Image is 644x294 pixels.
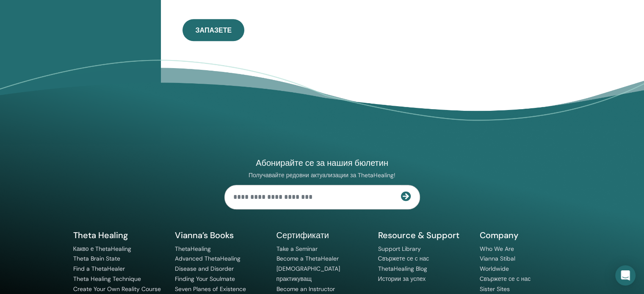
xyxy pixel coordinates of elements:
a: Become an Instructor [276,285,335,293]
a: Find a ThetaHealer [73,265,125,272]
p: Получавайте редовни актуализации за ThetaHealing! [224,171,420,179]
a: Свържете се с нас [480,275,531,283]
a: [DEMOGRAPHIC_DATA] практикуващ [276,265,340,283]
a: Advanced ThetaHealing [175,255,240,262]
a: Theta Healing Technique [73,275,141,283]
div: Open Intercom Messenger [615,265,636,286]
a: Worldwide [480,265,509,272]
h5: Resource & Support [378,230,470,241]
a: ThetaHealing [175,245,211,253]
a: Support Library [378,245,421,253]
a: Create Your Own Reality Course [73,285,161,293]
a: Theta Brain State [73,255,120,262]
h5: Vianna’s Books [175,230,266,241]
a: Seven Planes of Existence [175,285,246,293]
a: Vianna Stibal [480,255,515,262]
h5: Theta Healing [73,230,165,241]
a: Какво е ThetaHealing [73,245,132,253]
a: ThetaHealing Blog [378,265,427,272]
a: Become a ThetaHealer [276,255,339,262]
button: Запазете [182,19,244,41]
a: Sister Sites [480,285,510,293]
h4: Абонирайте се за нашия бюлетин [224,157,420,168]
a: Finding Your Soulmate [175,275,235,283]
h5: Company [480,230,571,241]
a: Disease and Disorder [175,265,234,272]
a: Who We Are [480,245,514,253]
span: Запазете [195,26,232,35]
a: Свържете се с нас [378,255,429,262]
a: Take a Seminar [276,245,318,253]
a: Истории за успех [378,275,426,283]
h5: Сертификати [276,230,368,241]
